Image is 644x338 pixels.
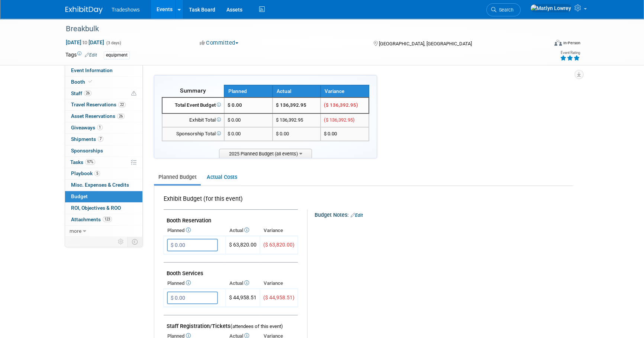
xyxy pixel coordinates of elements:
span: Asset Reservations [71,113,125,119]
img: ExhibitDay [65,6,103,14]
td: Booth Reservation [164,210,298,226]
span: $ 0.00 [324,131,337,136]
a: Search [486,3,521,16]
a: Planned Budget [154,170,201,184]
span: Staff [71,90,91,96]
span: $ 63,820.00 [229,242,257,248]
a: Sponsorships [65,145,142,157]
td: $ 44,958.51 [226,289,260,307]
a: more [65,226,142,237]
th: Planned [164,278,226,289]
a: Travel Reservations22 [65,99,142,110]
span: ($ 44,958.51) [263,294,294,300]
span: Misc. Expenses & Credits [71,182,129,188]
div: Exhibit Budget (for this event) [164,195,295,207]
td: Personalize Event Tab Strip [115,237,128,247]
span: Tasks [70,159,95,165]
span: Shipments [71,136,103,142]
a: Budget [65,191,142,202]
span: Tradeshows [112,7,140,13]
span: Budget [71,193,88,199]
td: $ 136,392.95 [273,97,321,113]
span: [DATE] [DATE] [65,39,104,46]
div: In-Person [563,40,580,46]
span: ($ 136,392.95) [324,102,358,108]
td: $ 136,392.95 [273,113,321,127]
a: Shipments7 [65,134,142,145]
span: $ 0.00 [228,102,242,108]
span: 7 [98,136,103,142]
a: Event Information [65,65,142,76]
a: Asset Reservations26 [65,111,142,122]
th: Variance [260,278,298,289]
div: Breakbulk [63,22,537,36]
img: Format-Inperson.png [554,40,562,46]
a: Edit [351,213,363,218]
span: Booth [71,79,94,85]
span: Travel Reservations [71,102,126,107]
a: Playbook5 [65,168,142,179]
td: Toggle Event Tabs [128,237,143,247]
i: Booth reservation complete [88,80,92,84]
th: Planned [164,225,226,236]
span: Attachments [71,216,112,222]
th: Planned [224,85,273,97]
span: 22 [118,102,126,107]
span: 123 [103,216,112,222]
div: Event Rating [560,51,580,55]
span: Event Information [71,67,113,73]
td: Tags [65,51,97,59]
td: Booth Services [164,263,298,279]
img: Matlyn Lowrey [530,4,571,12]
div: Total Event Budget [165,102,221,109]
span: Playbook [71,170,100,176]
span: Search [496,7,513,13]
th: Variance [260,225,298,236]
a: Actual Costs [202,170,241,184]
span: to [81,39,88,45]
span: 26 [117,113,125,119]
span: 26 [84,90,91,96]
div: equipment [104,51,130,59]
td: Staff Registration/Tickets [164,315,298,331]
span: Sponsorships [71,148,103,154]
span: 5 [94,171,100,176]
button: Committed [197,39,241,47]
div: Event Format [504,39,580,50]
a: ROI, Objectives & ROO [65,203,142,214]
a: Attachments123 [65,214,142,225]
a: Giveaways1 [65,122,142,133]
th: Actual [226,278,260,289]
span: (attendees of this event) [231,323,283,329]
span: Summary [180,87,206,94]
a: Edit [85,52,97,58]
a: Misc. Expenses & Credits [65,180,142,191]
span: 1 [97,125,103,130]
a: Booth [65,77,142,88]
span: Giveaways [71,125,103,131]
th: Actual [273,85,321,97]
span: [GEOGRAPHIC_DATA], [GEOGRAPHIC_DATA] [379,41,471,46]
th: Actual [226,225,260,236]
div: Budget Notes: [315,209,572,219]
span: $ 0.00 [228,131,241,136]
span: $ 0.00 [228,117,241,123]
span: more [70,228,81,234]
span: ($ 63,820.00) [263,242,294,248]
a: Staff26 [65,88,142,99]
span: 97% [85,159,95,165]
div: Sponsorship Total [165,131,221,138]
a: Tasks97% [65,157,142,168]
div: Exhibit Total [165,117,221,124]
span: (3 days) [106,41,121,45]
span: ROI, Objectives & ROO [71,205,121,211]
span: ($ 136,392.95) [324,117,355,123]
th: Variance [321,85,369,97]
span: Potential Scheduling Conflict -- at least one attendee is tagged in another overlapping event. [131,90,136,97]
span: 2025 Planned Budget (all events) [219,149,312,158]
td: $ 0.00 [273,127,321,141]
